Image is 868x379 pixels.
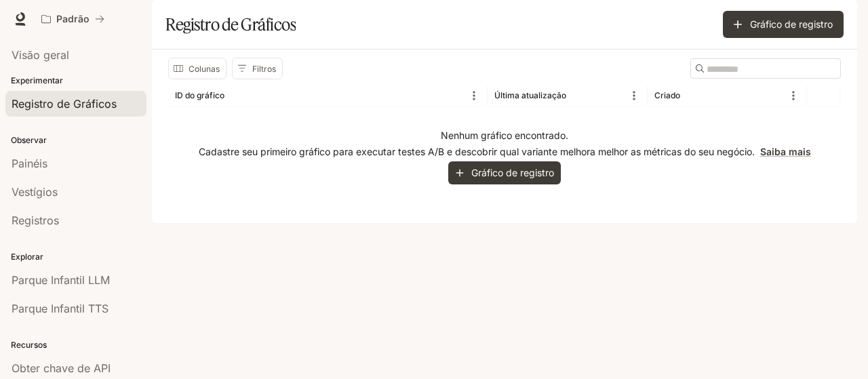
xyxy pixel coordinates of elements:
[471,167,554,178] font: Gráfico de registro
[189,64,220,74] font: Colunas
[199,146,755,157] font: Cadastre seu primeiro gráfico para executar testes A/B e descobrir qual variante melhora melhor a...
[654,90,680,100] font: Criado
[723,11,844,38] button: Gráfico de registro
[750,18,833,30] font: Gráfico de registro
[165,14,296,35] font: Registro de Gráficos
[175,90,224,100] font: ID do gráfico
[56,13,90,24] font: Padrão
[464,85,484,106] button: Menu
[252,64,276,74] font: Filtros
[232,58,283,79] button: Mostrar filtros
[226,85,246,106] button: Organizar
[441,129,568,141] font: Nenhum gráfico encontrado.
[690,58,841,79] div: Procurar
[168,58,226,79] button: Selecionar colunas
[760,146,811,157] a: Saiba mais
[783,85,804,106] button: Menu
[35,5,111,33] button: Todos os espaços de trabalho
[448,161,561,184] button: Gráfico de registro
[682,85,702,106] button: Organizar
[494,90,566,100] font: Última atualização
[568,85,588,106] button: Organizar
[624,85,644,106] button: Menu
